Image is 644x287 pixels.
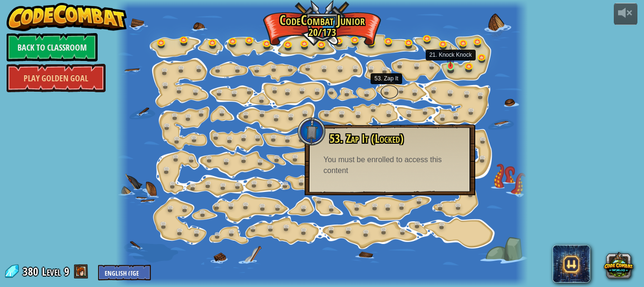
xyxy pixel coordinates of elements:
div: You must be enrolled to access this content [323,155,456,176]
span: 380 [23,264,41,279]
img: level-banner-unstarted-subscriber.png [446,45,455,67]
a: Play Golden Goal [7,64,106,92]
button: Adjust volume [614,3,637,25]
img: CodeCombat - Learn how to code by playing a game [7,3,127,31]
span: 53. Zap It (Locked) [330,130,404,147]
a: Back to Classroom [7,33,98,61]
span: Level [42,264,61,279]
span: 9 [64,264,69,279]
